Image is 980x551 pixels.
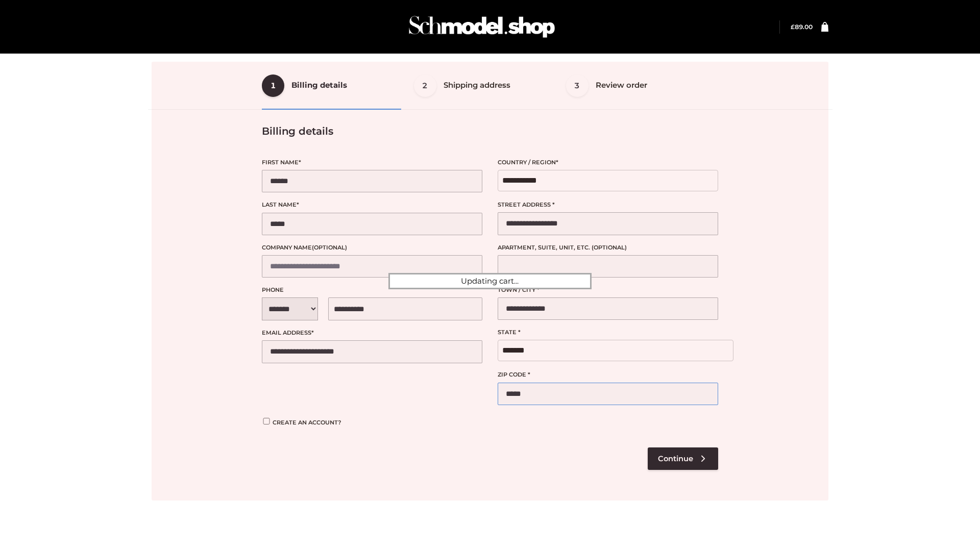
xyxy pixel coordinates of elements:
a: £89.00 [791,23,813,31]
bdi: 89.00 [791,23,813,31]
img: Schmodel Admin 964 [405,7,558,47]
div: Updating cart... [388,273,592,289]
span: £ [791,23,795,31]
